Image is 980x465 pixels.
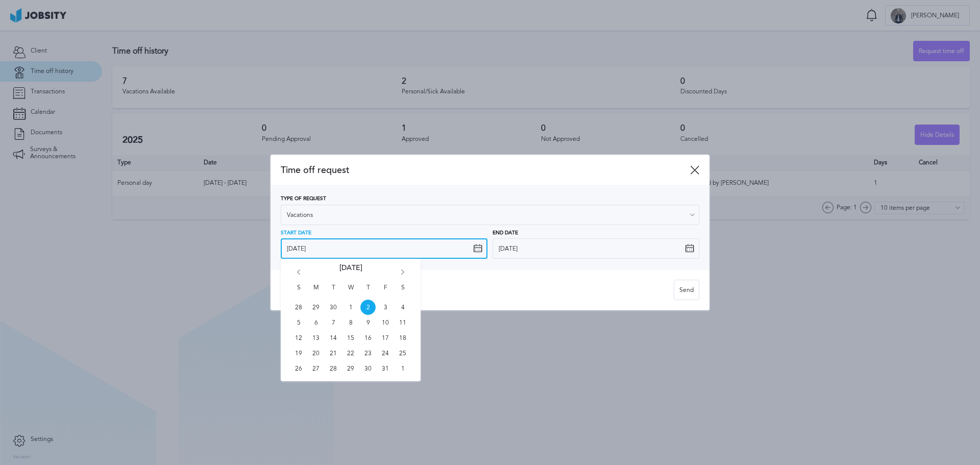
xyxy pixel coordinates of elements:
[308,361,324,376] span: Mon Oct 27 2025
[343,346,358,361] span: Wed Oct 22 2025
[378,315,393,330] span: Fri Oct 10 2025
[674,280,699,300] button: Send
[291,346,306,361] span: Sun Oct 19 2025
[291,330,306,346] span: Sun Oct 12 2025
[360,284,376,300] span: T
[326,315,341,330] span: Tue Oct 07 2025
[395,330,410,346] span: Sat Oct 18 2025
[395,361,410,376] span: Sat Nov 01 2025
[294,270,303,279] i: Go back 1 month
[343,330,358,346] span: Wed Oct 15 2025
[360,315,376,330] span: Thu Oct 09 2025
[343,315,358,330] span: Wed Oct 08 2025
[378,300,393,315] span: Fri Oct 03 2025
[291,315,306,330] span: Sun Oct 05 2025
[281,196,326,202] span: Type of Request
[343,361,358,376] span: Wed Oct 29 2025
[378,284,393,300] span: F
[326,361,341,376] span: Tue Oct 28 2025
[378,346,393,361] span: Fri Oct 24 2025
[398,270,407,279] i: Go forward 1 month
[326,330,341,346] span: Tue Oct 14 2025
[291,284,306,300] span: S
[281,165,690,176] span: Time off request
[343,300,358,315] span: Wed Oct 01 2025
[378,361,393,376] span: Fri Oct 31 2025
[308,284,324,300] span: M
[308,346,324,361] span: Mon Oct 20 2025
[395,346,410,361] span: Sat Oct 25 2025
[395,300,410,315] span: Sat Oct 04 2025
[326,300,341,315] span: Tue Sep 30 2025
[493,230,518,236] span: End Date
[674,280,699,301] div: Send
[308,300,324,315] span: Mon Sep 29 2025
[395,284,410,300] span: S
[360,300,376,315] span: Thu Oct 02 2025
[308,330,324,346] span: Mon Oct 13 2025
[378,330,393,346] span: Fri Oct 17 2025
[343,284,358,300] span: W
[360,330,376,346] span: Thu Oct 16 2025
[395,315,410,330] span: Sat Oct 11 2025
[360,346,376,361] span: Thu Oct 23 2025
[339,264,362,284] span: [DATE]
[308,315,324,330] span: Mon Oct 06 2025
[281,230,311,236] span: Start Date
[291,300,306,315] span: Sun Sep 28 2025
[291,361,306,376] span: Sun Oct 26 2025
[326,346,341,361] span: Tue Oct 21 2025
[326,284,341,300] span: T
[360,361,376,376] span: Thu Oct 30 2025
